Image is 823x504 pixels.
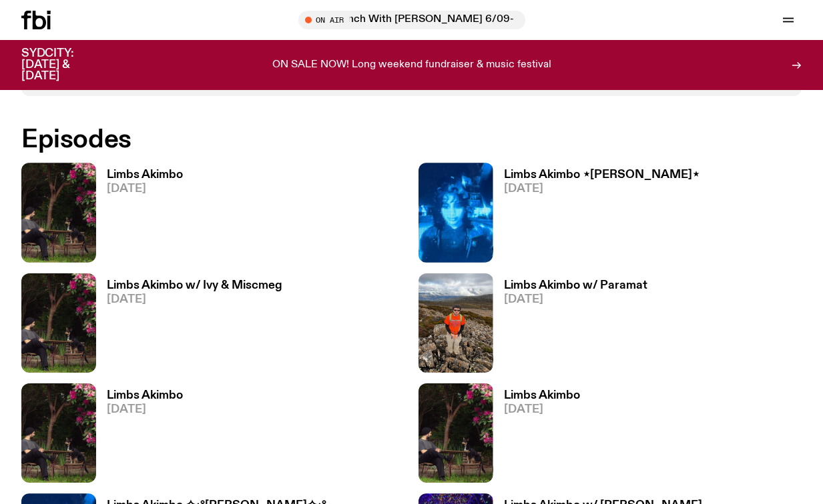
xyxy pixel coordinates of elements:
h3: Limbs Akimbo [107,169,183,181]
a: Limbs Akimbo w/ Ivy & Miscmeg[DATE] [96,280,282,373]
img: Jackson sits at an outdoor table, legs crossed and gazing at a black and brown dog also sitting a... [21,163,96,262]
a: Limbs Akimbo[DATE] [96,390,183,483]
h3: SYDCITY: [DATE] & [DATE] [21,48,107,82]
a: Limbs Akimbo ⋆[PERSON_NAME]⋆[DATE] [493,169,700,262]
img: Jackson sits at an outdoor table, legs crossed and gazing at a black and brown dog also sitting a... [419,383,493,483]
span: [DATE] [504,404,580,415]
h3: Limbs Akimbo w/ Ivy & Miscmeg [107,280,282,291]
span: [DATE] [504,183,700,195]
p: ON SALE NOW! Long weekend fundraiser & music festival [272,59,551,71]
span: [DATE] [107,183,183,195]
h3: Limbs Akimbo w/ Paramat [504,280,647,291]
img: Jackson sits at an outdoor table, legs crossed and gazing at a black and brown dog also sitting a... [21,383,96,483]
span: [DATE] [107,404,183,415]
span: [DATE] [504,294,647,305]
a: Limbs Akimbo[DATE] [96,169,183,262]
img: Jackson sits at an outdoor table, legs crossed and gazing at a black and brown dog also sitting a... [21,273,96,373]
span: [DATE] [107,294,282,305]
h3: Limbs Akimbo ⋆[PERSON_NAME]⋆ [504,169,700,181]
a: Limbs Akimbo w/ Paramat[DATE] [493,280,647,373]
h3: Limbs Akimbo [504,390,580,401]
h3: Limbs Akimbo [107,390,183,401]
a: Limbs Akimbo[DATE] [493,390,580,483]
button: On AirLunch With [PERSON_NAME] 6/09- FT. Ran Cap Duoi [298,11,525,29]
h2: Episodes [21,128,537,152]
